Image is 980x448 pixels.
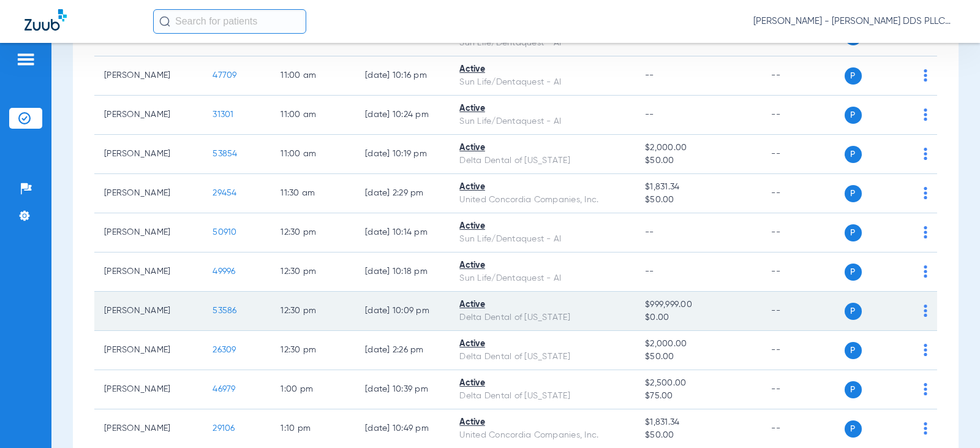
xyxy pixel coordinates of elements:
[355,292,450,331] td: [DATE] 10:09 PM
[459,76,625,89] div: Sun Life/Dentaquest - AI
[459,220,625,233] div: Active
[845,381,862,398] span: P
[355,213,450,252] td: [DATE] 10:14 PM
[459,429,625,442] div: United Concordia Companies, Inc.
[355,174,450,213] td: [DATE] 2:29 PM
[459,338,625,351] div: Active
[845,67,862,85] span: P
[645,390,752,403] span: $75.00
[645,154,752,167] span: $50.00
[645,194,752,207] span: $50.00
[94,96,203,135] td: [PERSON_NAME]
[645,142,752,154] span: $2,000.00
[761,96,844,135] td: --
[761,252,844,292] td: --
[645,267,654,276] span: --
[645,228,654,237] span: --
[924,69,927,82] img: group-dot-blue.svg
[845,420,862,438] span: P
[271,174,355,213] td: 11:30 AM
[645,110,654,119] span: --
[761,174,844,213] td: --
[761,370,844,409] td: --
[153,9,306,34] input: Search for patients
[16,52,36,67] img: hamburger-icon
[94,370,203,409] td: [PERSON_NAME]
[459,259,625,272] div: Active
[645,416,752,429] span: $1,831.34
[213,71,236,80] span: 47709
[459,37,625,50] div: Sun Life/Dentaquest - AI
[271,370,355,409] td: 1:00 PM
[924,187,927,199] img: group-dot-blue.svg
[924,265,927,278] img: group-dot-blue.svg
[271,292,355,331] td: 12:30 PM
[213,267,235,276] span: 49996
[919,389,980,448] iframe: Chat Widget
[761,56,844,96] td: --
[459,298,625,311] div: Active
[94,213,203,252] td: [PERSON_NAME]
[94,292,203,331] td: [PERSON_NAME]
[355,96,450,135] td: [DATE] 10:24 PM
[271,96,355,135] td: 11:00 AM
[645,71,654,80] span: --
[459,194,625,207] div: United Concordia Companies, Inc.
[753,15,956,28] span: [PERSON_NAME] - [PERSON_NAME] DDS PLLC
[924,148,927,160] img: group-dot-blue.svg
[459,233,625,246] div: Sun Life/Dentaquest - AI
[213,385,235,393] span: 46979
[271,135,355,174] td: 11:00 AM
[845,303,862,320] span: P
[94,135,203,174] td: [PERSON_NAME]
[213,306,236,315] span: 53586
[459,115,625,128] div: Sun Life/Dentaquest - AI
[94,56,203,96] td: [PERSON_NAME]
[459,63,625,76] div: Active
[645,338,752,351] span: $2,000.00
[645,311,752,324] span: $0.00
[94,331,203,370] td: [PERSON_NAME]
[271,331,355,370] td: 12:30 PM
[213,424,235,433] span: 29106
[459,142,625,154] div: Active
[761,331,844,370] td: --
[24,9,67,31] img: Zuub Logo
[845,224,862,241] span: P
[355,370,450,409] td: [DATE] 10:39 PM
[645,298,752,311] span: $999,999.00
[355,252,450,292] td: [DATE] 10:18 PM
[355,56,450,96] td: [DATE] 10:16 PM
[924,383,927,395] img: group-dot-blue.svg
[159,16,170,27] img: Search Icon
[213,150,237,158] span: 53854
[459,377,625,390] div: Active
[213,110,233,119] span: 31301
[645,377,752,390] span: $2,500.00
[924,108,927,121] img: group-dot-blue.svg
[94,174,203,213] td: [PERSON_NAME]
[213,228,236,237] span: 50910
[94,252,203,292] td: [PERSON_NAME]
[213,346,236,354] span: 26309
[459,416,625,429] div: Active
[845,342,862,359] span: P
[271,252,355,292] td: 12:30 PM
[459,181,625,194] div: Active
[924,226,927,238] img: group-dot-blue.svg
[355,331,450,370] td: [DATE] 2:26 PM
[271,213,355,252] td: 12:30 PM
[761,213,844,252] td: --
[355,135,450,174] td: [DATE] 10:19 PM
[459,154,625,167] div: Delta Dental of [US_STATE]
[459,390,625,403] div: Delta Dental of [US_STATE]
[645,181,752,194] span: $1,831.34
[845,185,862,202] span: P
[845,146,862,163] span: P
[845,264,862,281] span: P
[845,107,862,124] span: P
[645,429,752,442] span: $50.00
[459,272,625,285] div: Sun Life/Dentaquest - AI
[459,351,625,363] div: Delta Dental of [US_STATE]
[271,56,355,96] td: 11:00 AM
